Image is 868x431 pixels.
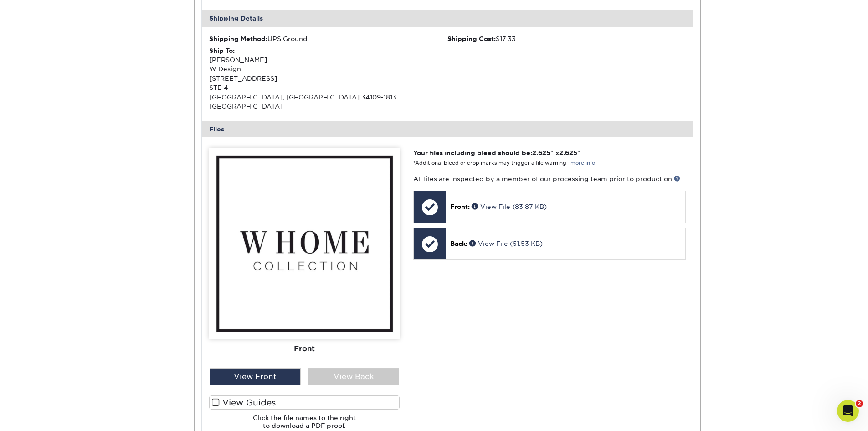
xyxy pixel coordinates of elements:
[532,149,550,156] span: 2.625
[447,35,496,42] strong: Shipping Cost:
[469,240,543,247] a: View File (51.53 KB)
[413,149,580,156] strong: Your files including bleed should be: " x "
[559,149,577,156] span: 2.625
[450,240,467,247] span: Back:
[209,47,235,54] strong: Ship To:
[413,174,685,183] p: All files are inspected by a member of our processing team prior to production.
[202,121,693,137] div: Files
[209,395,400,410] label: View Guides
[570,160,595,166] a: more info
[837,400,859,422] iframe: Intercom live chat
[209,34,447,43] div: UPS Ground
[209,46,447,111] div: [PERSON_NAME] W Design [STREET_ADDRESS] STE 4 [GEOGRAPHIC_DATA], [GEOGRAPHIC_DATA] 34109-1813 [GE...
[202,10,693,26] div: Shipping Details
[413,160,595,166] small: *Additional bleed or crop marks may trigger a file warning –
[308,368,399,385] div: View Back
[209,339,400,359] div: Front
[856,400,863,407] span: 2
[210,368,301,385] div: View Front
[209,35,267,42] strong: Shipping Method:
[447,34,686,43] div: $17.33
[450,203,470,210] span: Front:
[472,203,547,210] a: View File (83.87 KB)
